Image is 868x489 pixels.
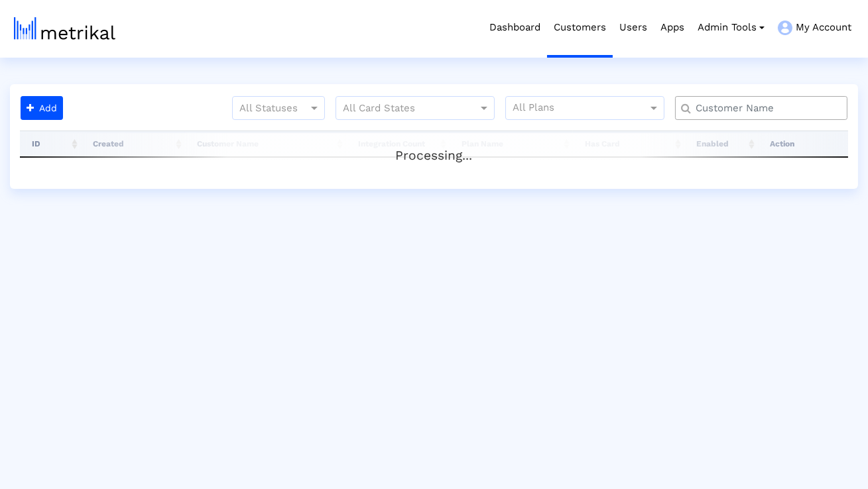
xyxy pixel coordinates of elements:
[14,17,115,40] img: metrical-logo-light.png
[513,100,650,117] input: All Plans
[81,131,184,157] th: Created
[758,131,848,157] th: Action
[20,131,81,157] th: ID
[573,131,684,157] th: Has Card
[778,21,792,35] img: my-account-menu-icon.png
[450,131,574,157] th: Plan Name
[684,131,758,157] th: Enabled
[343,100,464,117] input: All Card States
[185,131,346,157] th: Customer Name
[346,131,450,157] th: Integration Count
[20,133,848,160] div: Processing...
[21,96,63,120] button: Add
[686,101,842,115] input: Customer Name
